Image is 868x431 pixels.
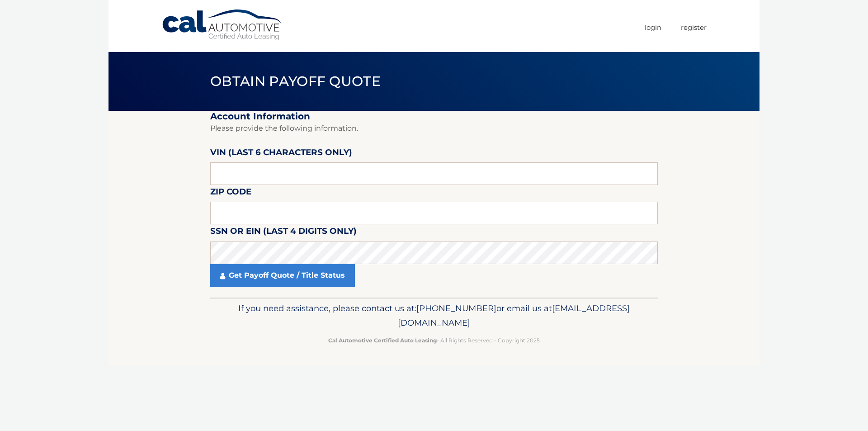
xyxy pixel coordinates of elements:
a: Login [645,20,661,35]
a: Cal Automotive [161,9,283,41]
strong: Cal Automotive Certified Auto Leasing [328,337,437,344]
p: If you need assistance, please contact us at: or email us at [216,301,652,330]
label: VIN (last 6 characters only) [210,146,352,162]
p: - All Rights Reserved - Copyright 2025 [216,336,652,345]
label: Zip Code [210,185,251,202]
label: SSN or EIN (last 4 digits only) [210,224,357,241]
span: Obtain Payoff Quote [210,73,381,90]
h2: Account Information [210,111,658,122]
a: Register [681,20,707,35]
a: Get Payoff Quote / Title Status [210,264,355,287]
span: [PHONE_NUMBER] [416,303,496,313]
p: Please provide the following information. [210,122,658,135]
